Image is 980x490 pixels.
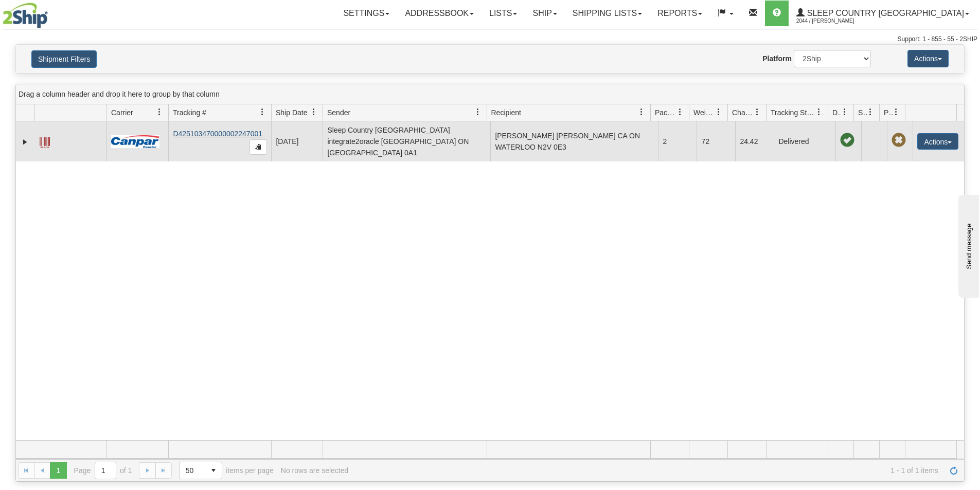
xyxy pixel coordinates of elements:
[956,192,979,297] iframe: chat widget
[892,133,906,148] span: Pickup Not Assigned
[840,133,854,148] span: On time
[271,121,323,161] td: [DATE]
[805,9,964,17] span: Sleep Country [GEOGRAPHIC_DATA]
[305,103,323,121] a: Ship Date filter column settings
[95,462,116,479] input: Page 1
[3,3,48,28] img: logo2044.jpg
[173,130,262,138] a: D425103470000002247001
[735,121,774,161] td: 24.42
[111,107,133,118] span: Carrier
[355,466,938,475] span: 1 - 1 of 1 items
[323,121,490,161] td: Sleep Country [GEOGRAPHIC_DATA] integrate2oracle [GEOGRAPHIC_DATA] ON [GEOGRAPHIC_DATA] 0A1
[173,107,206,118] span: Tracking #
[693,107,715,118] span: Weight
[151,103,168,121] a: Carrier filter column settings
[490,121,658,161] td: [PERSON_NAME] [PERSON_NAME] CA ON WATERLOO N2V 0E3
[946,462,962,479] a: Refresh
[8,9,95,16] div: Send message
[281,466,349,475] div: No rows are selected
[74,462,132,479] span: Page of 1
[16,84,964,104] div: grid grouping header
[658,121,697,161] td: 2
[858,107,867,118] span: Shipment Issues
[250,139,267,155] button: Copy to clipboard
[186,465,199,476] span: 50
[525,1,564,26] a: Ship
[671,103,689,121] a: Packages filter column settings
[796,16,874,26] span: 2044 / [PERSON_NAME]
[179,462,274,479] span: items per page
[327,107,350,118] span: Sender
[887,103,905,121] a: Pickup Status filter column settings
[111,135,159,148] img: 14 - Canpar
[491,107,521,118] span: Recipient
[20,137,30,147] a: Expand
[771,107,815,118] span: Tracking Status
[50,462,66,479] span: Page 1
[862,103,879,121] a: Shipment Issues filter column settings
[774,121,835,161] td: Delivered
[789,1,977,26] a: Sleep Country [GEOGRAPHIC_DATA] 2044 / [PERSON_NAME]
[884,107,893,118] span: Pickup Status
[917,133,958,150] button: Actions
[565,1,650,26] a: Shipping lists
[205,462,222,479] span: select
[762,53,792,64] label: Platform
[335,1,397,26] a: Settings
[749,103,766,121] a: Charge filter column settings
[732,107,754,118] span: Charge
[469,103,487,121] a: Sender filter column settings
[276,107,307,118] span: Ship Date
[655,107,676,118] span: Packages
[397,1,482,26] a: Addressbook
[482,1,525,26] a: Lists
[697,121,735,161] td: 72
[3,35,977,44] div: Support: 1 - 855 - 55 - 2SHIP
[179,462,222,479] span: Page sizes drop down
[710,103,727,121] a: Weight filter column settings
[810,103,828,121] a: Tracking Status filter column settings
[836,103,853,121] a: Delivery Status filter column settings
[633,103,650,121] a: Recipient filter column settings
[31,50,97,68] button: Shipment Filters
[254,103,271,121] a: Tracking # filter column settings
[907,50,949,67] button: Actions
[650,1,710,26] a: Reports
[832,107,841,118] span: Delivery Status
[40,133,50,149] a: Label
